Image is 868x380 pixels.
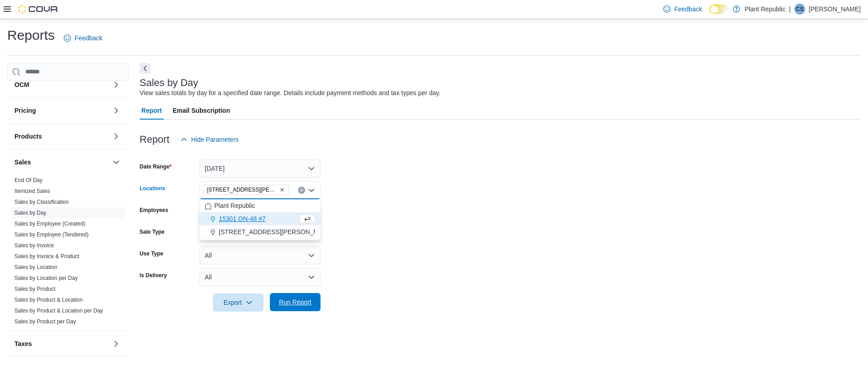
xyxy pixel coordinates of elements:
[199,246,321,265] button: All
[111,131,122,142] button: Products
[674,5,702,14] span: Feedback
[14,307,103,314] span: Sales by Product & Location per Day
[14,177,42,184] span: End Of Day
[789,4,791,14] p: |
[140,272,167,279] label: Is Delivery
[173,101,230,120] span: Email Subscription
[14,177,42,183] a: End Of Day
[14,158,31,167] h3: Sales
[140,207,168,214] label: Employees
[177,130,242,149] button: Hide Parameters
[207,185,278,194] span: [STREET_ADDRESS][PERSON_NAME]
[14,188,50,195] span: Itemized Sales
[279,298,311,307] span: Run Report
[14,210,47,216] a: Sales by Day
[14,198,69,206] span: Sales by Classification
[14,264,57,271] span: Sales by Location
[75,34,102,43] span: Feedback
[14,253,79,260] span: Sales by Invoice & Product
[14,285,56,293] span: Sales by Product
[14,209,47,216] span: Sales by Day
[140,88,441,98] div: View sales totals by day for a specified date range. Details include payment methods and tax type...
[7,175,129,331] div: Sales
[14,106,109,115] button: Pricing
[219,214,266,223] span: 15301 ON-48 #7
[140,185,165,192] label: Locations
[199,226,321,239] button: [STREET_ADDRESS][PERSON_NAME]
[298,187,305,194] button: Clear input
[14,158,109,167] button: Sales
[279,187,285,192] button: Remove 1031 Pape Ave from selection in this group
[214,201,255,210] span: Plant Republic
[809,4,861,14] p: [PERSON_NAME]
[14,339,109,348] button: Taxes
[14,253,79,260] a: Sales by Invoice & Product
[14,132,109,141] button: Products
[796,4,804,14] span: CS
[270,293,321,311] button: Run Report
[14,318,76,325] a: Sales by Product per Day
[60,29,106,47] a: Feedback
[14,286,56,292] a: Sales by Product
[140,134,170,145] h3: Report
[199,212,321,226] button: 15301 ON-48 #7
[709,14,710,14] span: Dark Mode
[14,106,36,115] h3: Pricing
[218,293,258,312] span: Export
[7,26,55,44] h1: Reports
[199,199,321,239] div: Choose from the following options
[14,274,78,282] span: Sales by Location per Day
[14,275,78,281] a: Sales by Location per Day
[140,77,198,88] h3: Sales by Day
[142,101,162,120] span: Report
[14,264,57,270] a: Sales by Location
[14,220,85,227] span: Sales by Employee (Created)
[745,4,785,14] p: Plant Republic
[709,5,728,14] input: Dark Mode
[14,231,89,238] a: Sales by Employee (Tendered)
[219,227,334,236] span: [STREET_ADDRESS][PERSON_NAME]
[14,242,54,249] a: Sales by Invoice
[14,297,83,303] a: Sales by Product & Location
[191,135,239,144] span: Hide Parameters
[794,4,805,14] div: Colin Smith
[140,250,163,257] label: Use Type
[14,80,109,89] button: OCM
[14,242,54,249] span: Sales by Invoice
[203,185,289,195] span: 1031 Pape Ave
[14,318,76,325] span: Sales by Product per Day
[140,63,151,74] button: Next
[14,188,50,194] a: Itemized Sales
[199,159,321,178] button: [DATE]
[14,80,29,89] h3: OCM
[140,228,165,236] label: Sale Type
[14,308,103,314] a: Sales by Product & Location per Day
[111,338,122,349] button: Taxes
[111,79,122,90] button: OCM
[111,105,122,116] button: Pricing
[111,157,122,168] button: Sales
[14,339,32,348] h3: Taxes
[14,132,42,141] h3: Products
[199,199,321,212] button: Plant Republic
[140,163,172,170] label: Date Range
[199,268,321,286] button: All
[213,293,264,312] button: Export
[14,221,85,227] a: Sales by Employee (Created)
[18,5,59,14] img: Cova
[14,199,69,205] a: Sales by Classification
[14,296,83,303] span: Sales by Product & Location
[308,187,315,194] button: Close list of options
